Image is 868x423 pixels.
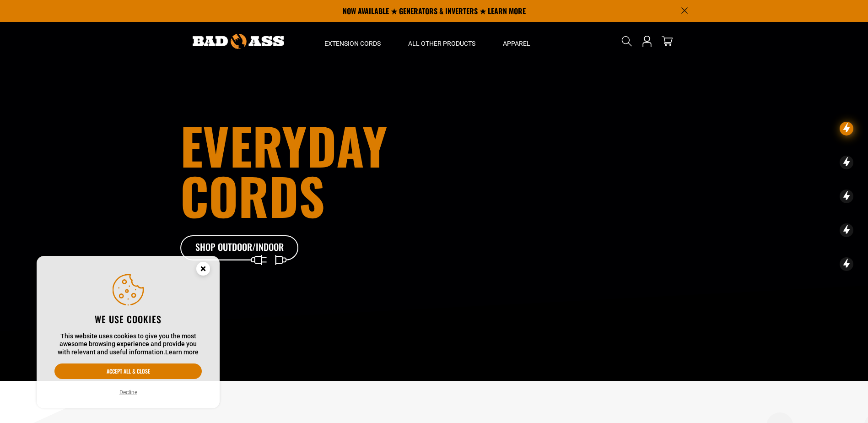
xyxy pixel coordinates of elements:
[165,348,199,356] a: Learn more
[489,22,544,60] summary: Apparel
[503,39,530,48] span: Apparel
[54,313,202,325] h2: We use cookies
[324,39,381,48] span: Extension Cords
[620,34,634,49] summary: Search
[54,363,202,379] button: Accept all & close
[311,22,394,60] summary: Extension Cords
[180,120,485,221] h1: Everyday cords
[180,235,299,261] a: Shop Outdoor/Indoor
[408,39,475,48] span: All Other Products
[117,388,140,397] button: Decline
[54,332,202,357] p: This website uses cookies to give you the most awesome browsing experience and provide you with r...
[37,256,220,409] aside: Cookie Consent
[193,34,284,49] img: Bad Ass Extension Cords
[394,22,489,60] summary: All Other Products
